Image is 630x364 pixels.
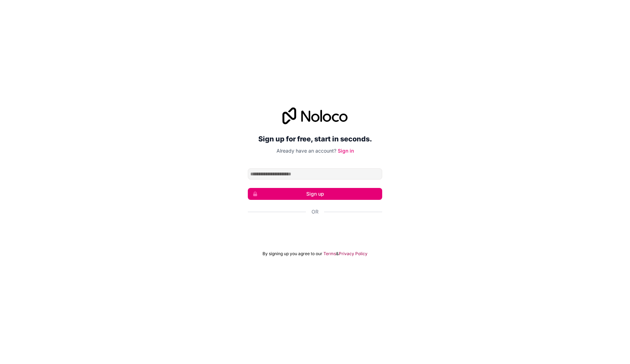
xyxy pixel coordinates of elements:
h2: Sign up for free, start in seconds. [248,133,382,145]
span: Already have an account? [276,148,336,154]
span: Or [311,208,318,215]
a: Terms [323,251,336,257]
a: Sign in [338,148,354,154]
span: By signing up you agree to our [262,251,322,257]
input: Email address [248,168,382,180]
a: Privacy Policy [339,251,367,257]
span: & [336,251,339,257]
button: Sign up [248,188,382,200]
